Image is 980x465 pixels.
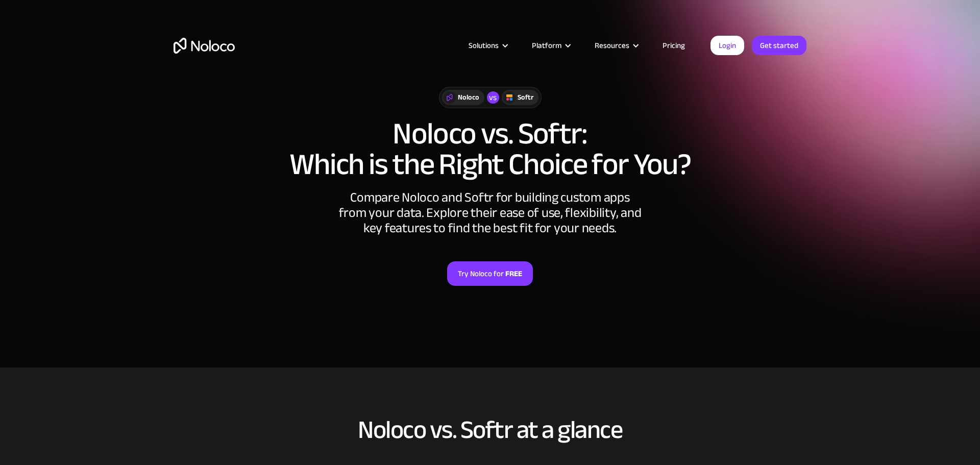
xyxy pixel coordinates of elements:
a: Try Noloco forFREE [447,261,533,286]
div: Resources [582,39,650,52]
div: Softr [518,92,533,103]
div: Solutions [469,39,499,52]
strong: FREE [505,267,522,280]
a: Login [710,36,744,55]
a: Get started [752,36,806,55]
div: Compare Noloco and Softr for building custom apps from your data. Explore their ease of use, flex... [337,190,643,236]
div: Platform [519,39,582,52]
div: vs [487,91,499,104]
div: Resources [595,39,629,52]
h1: Noloco vs. Softr: Which is the Right Choice for You? [174,118,806,180]
a: Pricing [650,39,698,52]
a: home [174,38,235,54]
div: Noloco [458,92,479,103]
h2: Noloco vs. Softr at a glance [174,416,806,444]
div: Solutions [456,39,519,52]
div: Platform [532,39,561,52]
